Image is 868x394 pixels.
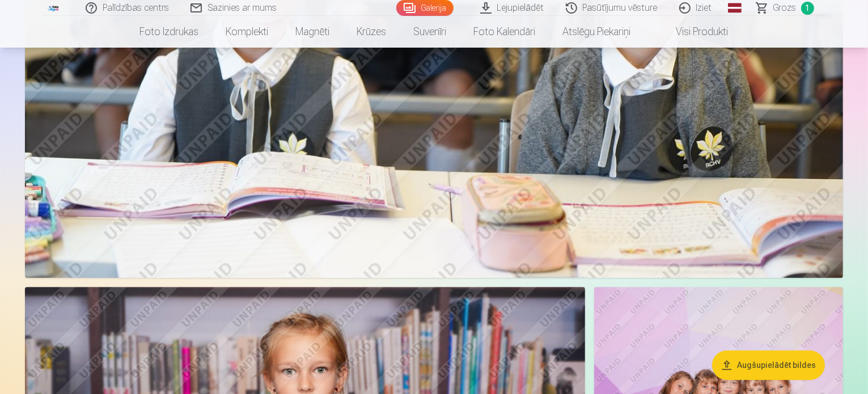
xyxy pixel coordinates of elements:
a: Suvenīri [400,16,460,48]
a: Foto kalendāri [460,16,549,48]
a: Atslēgu piekariņi [549,16,645,48]
a: Komplekti [213,16,282,48]
img: /fa1 [48,5,60,11]
a: Krūzes [344,16,400,48]
a: Visi produkti [645,16,742,48]
a: Foto izdrukas [126,16,213,48]
button: Augšupielādēt bildes [712,351,825,380]
span: Grozs [773,1,797,15]
a: Magnēti [282,16,344,48]
span: 1 [801,2,814,15]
